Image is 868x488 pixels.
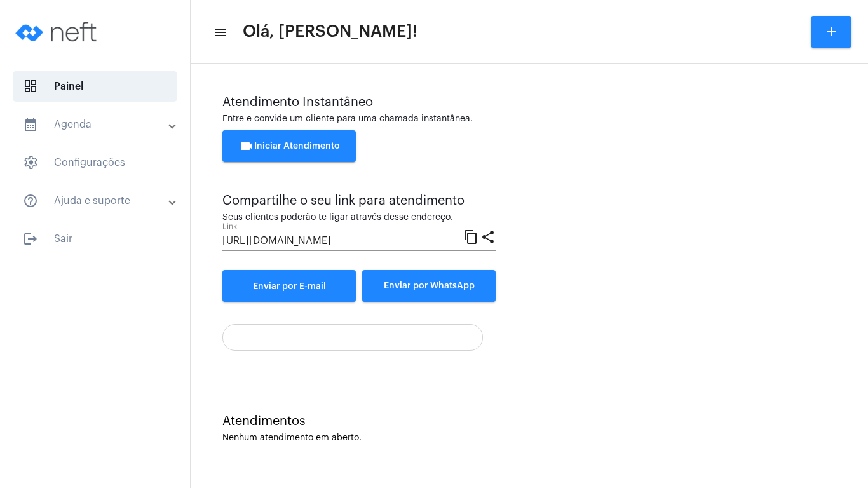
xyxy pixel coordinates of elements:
[13,147,177,178] span: Configurações
[239,139,254,154] mat-icon: videocam
[23,231,38,247] mat-icon: sidenav icon
[214,25,226,40] mat-icon: sidenav icon
[222,213,496,222] div: Seus clientes poderão te ligar através desse endereço.
[463,229,478,244] mat-icon: content_copy
[13,224,177,254] span: Sair
[253,282,326,291] span: Enviar por E-mail
[222,270,356,302] a: Enviar por E-mail
[23,79,38,94] span: sidenav icon
[10,6,105,57] img: logo-neft-novo-2.png
[384,281,475,290] span: Enviar por WhatsApp
[222,95,836,109] div: Atendimento Instantâneo
[23,193,38,208] mat-icon: sidenav icon
[243,22,417,42] span: Olá, [PERSON_NAME]!
[222,433,836,443] div: Nenhum atendimento em aberto.
[239,142,340,151] span: Iniciar Atendimento
[362,270,496,302] button: Enviar por WhatsApp
[8,109,190,140] mat-expansion-panel-header: sidenav iconAgenda
[222,194,496,208] div: Compartilhe o seu link para atendimento
[480,229,496,244] mat-icon: share
[23,117,38,132] mat-icon: sidenav icon
[23,117,170,132] mat-panel-title: Agenda
[23,155,38,170] span: sidenav icon
[23,193,170,208] mat-panel-title: Ajuda e suporte
[8,186,190,216] mat-expansion-panel-header: sidenav iconAjuda e suporte
[222,414,836,428] div: Atendimentos
[824,24,839,39] mat-icon: add
[222,114,836,124] div: Entre e convide um cliente para uma chamada instantânea.
[13,71,177,102] span: Painel
[222,130,356,162] button: Iniciar Atendimento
